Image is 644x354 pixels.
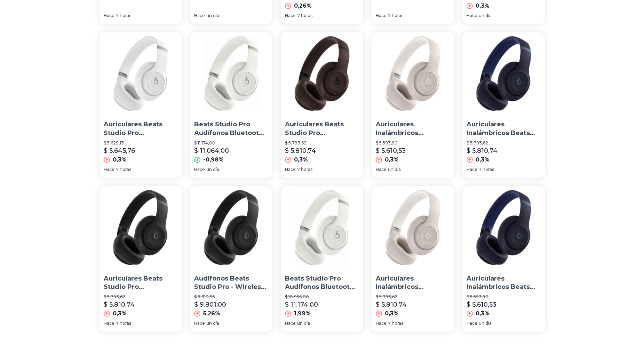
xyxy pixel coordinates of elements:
[467,120,541,137] p: Auriculares Inalámbricos Beats Studio Pro Bluetooth Azul Mar
[206,167,219,172] span: un día
[285,300,318,309] p: $ 11.174,00
[190,186,272,332] a: Audífonos Beats Studio Pro - Wireless Bluetooth Noise CancelAudífonos Beats Studio Pro - Wireless...
[285,274,359,292] p: Beats Studio Pro Audífonos Bluetooth Inalámbricos Con
[297,321,310,326] span: un día
[372,32,454,115] img: Auriculares Inalámbricos Bluetooth Beats Studio Pro Sandston
[194,120,268,137] p: Beats Studio Pro Audífonos Bluetooth Inalámbricos Con
[376,274,450,292] p: Auriculares Inalámbricos Bluetooth Beats Studio Pro Sandston
[285,167,296,172] span: Hace
[467,146,498,156] p: $ 5.810,74
[194,321,205,326] span: Hace
[388,167,401,172] span: un día
[467,300,496,309] p: $ 5.610,53
[462,186,545,269] img: Auriculares Inalámbricos Beats Studio Pro Bluetooth Azul Mar
[116,13,131,18] span: 7 horas
[100,186,182,269] img: Auriculares Beats Studio Pro Inalámbricos Con Bluetooth
[294,156,308,164] p: 0,3%
[194,167,205,172] span: Hace
[194,294,268,300] p: $ 9.310,95
[285,13,296,18] span: Hace
[376,120,450,137] p: Auriculares Inalámbricos Bluetooth Beats Studio Pro Sandston
[462,186,545,332] a: Auriculares Inalámbricos Beats Studio Pro Bluetooth Azul MarAuriculares Inalámbricos Beats Studio...
[113,309,127,318] p: 0,3%
[376,140,450,146] p: $ 5.593,90
[285,321,296,326] span: Hace
[203,309,220,318] p: 5,26%
[190,186,272,269] img: Audífonos Beats Studio Pro - Wireless Bluetooth Noise Cancel
[376,294,450,300] p: $ 5.793,62
[104,120,178,137] p: Auriculares Beats Studio Pro Inalámbricos Bluetooth Blancos
[104,294,178,300] p: $ 5.793,62
[376,300,407,309] p: $ 5.810,74
[104,13,114,18] span: Hace
[376,146,406,156] p: $ 5.610,53
[467,167,477,172] span: Hace
[479,13,492,18] span: un día
[194,274,268,292] p: Audífonos Beats Studio Pro - Wireless Bluetooth Noise Cancel
[194,300,226,309] p: $ 9.801,00
[104,167,114,172] span: Hace
[116,321,131,326] span: 7 horas
[206,13,219,18] span: un día
[467,140,541,146] p: $ 5.793,62
[388,321,403,326] span: 7 horas
[116,167,131,172] span: 7 horas
[281,32,363,178] a: Auriculares Beats Studio Pro Inalámbricos Bluetooth Con CancAuriculares Beats Studio Pro Inalámbr...
[462,32,545,178] a: Auriculares Inalámbricos Beats Studio Pro Bluetooth Azul MarAuriculares Inalámbricos Beats Studio...
[281,186,363,332] a: Beats Studio Pro Audífonos Bluetooth Inalámbricos ConBeats Studio Pro Audífonos Bluetooth Inalámb...
[294,309,311,318] p: 1,99%
[281,32,363,115] img: Auriculares Beats Studio Pro Inalámbricos Bluetooth Con Canc
[100,186,182,332] a: Auriculares Beats Studio Pro Inalámbricos Con BluetoothAuriculares Beats Studio Pro Inalámbricos ...
[462,32,545,115] img: Auriculares Inalámbricos Beats Studio Pro Bluetooth Azul Mar
[372,32,454,178] a: Auriculares Inalámbricos Bluetooth Beats Studio Pro SandstonAuriculares Inalámbricos Bluetooth Be...
[203,156,224,164] p: -0,98%
[100,32,182,178] a: Auriculares Beats Studio Pro Inalámbricos Bluetooth BlancosAuriculares Beats Studio Pro Inalámbri...
[385,156,399,164] p: 0,3%
[297,13,312,18] span: 7 horas
[206,321,219,326] span: un día
[476,2,490,10] p: 0,3%
[372,186,454,332] a: Auriculares Inalámbricos Bluetooth Beats Studio Pro SandstonAuriculares Inalámbricos Bluetooth Be...
[476,309,490,318] p: 0,3%
[104,300,135,309] p: $ 5.810,74
[113,156,127,164] p: 0,3%
[104,146,135,156] p: $ 5.645,76
[104,274,178,292] p: Auriculares Beats Studio Pro Inalámbricos Con Bluetooth
[190,32,272,115] img: Beats Studio Pro Audífonos Bluetooth Inalámbricos Con
[467,321,477,326] span: Hace
[281,186,363,269] img: Beats Studio Pro Audífonos Bluetooth Inalámbricos Con
[294,2,312,10] p: 0,26%
[297,167,312,172] span: 7 horas
[479,321,492,326] span: un día
[104,321,114,326] span: Hace
[376,13,387,18] span: Hace
[376,167,387,172] span: Hace
[285,146,316,156] p: $ 5.810,74
[194,140,268,146] p: $ 11.174,00
[479,167,494,172] span: 7 horas
[385,309,399,318] p: 0,3%
[372,186,454,269] img: Auriculares Inalámbricos Bluetooth Beats Studio Pro Sandston
[467,294,541,300] p: $ 5.593,90
[285,294,359,300] p: $ 10.956,00
[376,321,387,326] span: Hace
[388,13,403,18] span: 7 horas
[476,156,490,164] p: 0,3%
[467,13,477,18] span: Hace
[194,13,205,18] span: Hace
[467,274,541,292] p: Auriculares Inalámbricos Beats Studio Pro Bluetooth Azul Mar
[285,140,359,146] p: $ 5.793,62
[100,32,182,115] img: Auriculares Beats Studio Pro Inalámbricos Bluetooth Blancos
[190,32,272,178] a: Beats Studio Pro Audífonos Bluetooth Inalámbricos ConBeats Studio Pro Audífonos Bluetooth Inalámb...
[285,120,359,137] p: Auriculares Beats Studio Pro Inalámbricos Bluetooth Con Canc
[194,146,229,156] p: $ 11.064,00
[104,140,178,146] p: $ 5.629,13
